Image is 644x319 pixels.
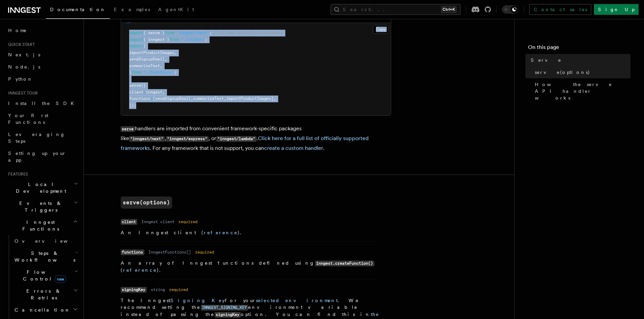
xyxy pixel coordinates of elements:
[5,128,79,147] a: Leveraging Steps
[5,200,74,213] span: Events & Triggers
[50,7,106,12] span: Documentation
[216,136,257,142] code: "inngest/lambda"
[143,44,146,48] span: {
[12,247,79,266] button: Steps & Workflows
[160,63,162,68] span: ,
[528,54,630,66] a: Serve
[151,287,165,292] dd: string
[204,230,238,235] a: reference
[121,260,380,273] p: An array of Inngest functions defined using ( ).
[129,57,165,61] span: sendSignupEmail
[123,267,157,273] a: reference
[141,219,174,224] dd: Inngest client
[121,287,147,293] code: signingKey
[5,178,79,197] button: Local Development
[148,249,191,255] dd: InngestFunctions[]
[174,70,176,75] span: ;
[205,37,207,42] span: ;
[8,76,33,82] span: Python
[129,44,143,48] span: import
[5,97,79,109] a: Install the SDK
[132,70,141,75] span: from
[256,298,338,303] a: selected environment
[315,261,374,266] code: inngest.createFunction()
[215,312,241,318] code: signingKey
[129,96,150,101] span: functions
[170,298,225,303] a: Signing Key
[531,57,562,63] span: Serve
[121,249,144,255] code: functions
[201,304,248,310] a: INNGEST_SIGNING_KEY
[8,101,78,106] span: Install the SDK
[5,61,79,73] a: Node.js
[121,196,172,209] a: serve(options)
[110,2,154,18] a: Examples
[201,305,248,311] code: INNGEST_SIGNING_KEY
[5,216,79,235] button: Inngest Functions
[12,235,79,247] a: Overview
[226,96,273,101] span: importProductImages]
[158,7,194,12] span: AgentKit
[121,126,135,132] code: serve
[166,136,209,142] code: "inngest/express"
[502,5,518,14] button: Toggle dark mode
[8,27,27,34] span: Home
[532,66,630,78] a: serve(options)
[5,171,28,177] span: Features
[5,147,79,166] a: Setting up your app
[46,2,110,19] a: Documentation
[143,37,169,42] span: { inngest }
[12,250,75,263] span: Steps & Workflows
[129,103,136,108] span: });
[153,96,191,101] span: [sendSignupEmail
[224,96,226,101] span: ,
[143,30,165,35] span: { serve }
[176,30,210,35] span: "inngest/next"
[12,269,74,282] span: Flow Control
[191,96,193,101] span: ,
[532,78,630,104] a: How the serve API handler works
[165,57,167,61] span: ,
[5,24,79,36] a: Home
[129,30,143,35] span: import
[5,42,35,47] span: Quick start
[121,219,137,225] code: client
[12,285,79,304] button: Errors & Retries
[12,307,70,313] span: Cancellation
[5,181,74,194] span: Local Development
[210,30,212,35] span: ;
[8,151,66,163] span: Setting up your app
[121,124,391,153] p: handlers are imported from convenient framework-specific packages like , , or . . For any framewo...
[143,70,174,75] span: "./functions"
[535,81,630,101] span: How the serve API handler works
[129,136,165,142] code: "inngest/next"
[165,30,174,35] span: from
[8,132,65,144] span: Leveraging Steps
[181,37,205,42] span: "./client"
[129,83,141,88] span: serve
[193,96,224,101] span: summarizeText
[8,64,40,70] span: Node.js
[129,70,132,75] span: }
[264,145,323,151] a: create a custom handler
[273,96,276,101] span: ,
[162,90,165,95] span: ,
[169,37,179,42] span: from
[174,50,176,55] span: ,
[212,30,283,35] span: // or your preferred framework
[129,37,143,42] span: import
[55,275,66,283] span: new
[12,304,79,316] button: Cancellation
[154,2,198,18] a: AgentKit
[441,6,456,13] kbd: Ctrl+K
[331,4,460,15] button: Search...Ctrl+K
[141,83,146,88] span: ({
[195,249,214,255] dd: required
[529,4,591,15] a: Contact sales
[129,90,143,95] span: client
[12,288,73,301] span: Errors & Retries
[150,96,153,101] span: :
[594,4,639,15] a: Sign Up
[5,49,79,61] a: Next.js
